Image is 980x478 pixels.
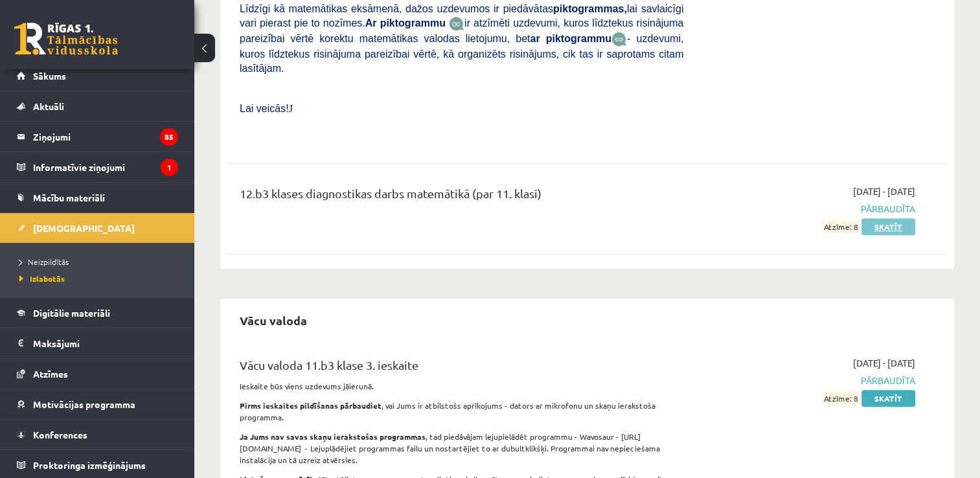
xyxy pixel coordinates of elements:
h2: Vācu valoda [227,305,320,336]
div: Vācu valoda 11.b3 klase 3. ieskaite [240,356,683,380]
div: 12.b3 klases diagnostikas darbs matemātikā (par 11. klasi) [240,185,683,209]
a: Sākums [17,61,178,91]
p: , vai Jums ir atbilstošs aprīkojums - dators ar mikrofonu un skaņu ierakstoša programma. [240,400,683,423]
span: Motivācijas programma [33,398,135,410]
strong: Ja Jums nav savas skaņu ierakstošas programmas [240,431,426,442]
span: Atzīme: 8 [822,220,860,233]
i: 85 [160,128,178,146]
a: Aktuāli [17,91,178,121]
span: Proktoringa izmēģinājums [33,459,146,471]
a: Konferences [17,420,178,450]
span: - uzdevumi, kuros līdztekus risinājuma pareizībai vērtē, kā organizēts risinājums, cik tas ir sap... [240,33,683,74]
a: Ziņojumi85 [17,122,178,152]
span: Līdzīgi kā matemātikas eksāmenā, dažos uzdevumos ir piedāvātas lai savlaicīgi vari pierast pie to... [240,3,683,28]
p: Ieskaite būs viens uzdevums jāierunā. [240,380,683,392]
a: Neizpildītās [19,256,181,267]
b: Ar piktogrammu [365,17,446,28]
span: Pārbaudīta [703,202,915,216]
b: piktogrammas, [553,3,627,14]
i: 1 [161,159,178,176]
span: Lai veicās! [240,103,289,114]
span: [DATE] - [DATE] [853,185,915,198]
a: Digitālie materiāli [17,298,178,328]
a: [DEMOGRAPHIC_DATA] [17,213,178,243]
span: Neizpildītās [19,256,69,267]
a: Izlabotās [19,273,181,284]
legend: Ziņojumi [33,122,178,152]
a: Maksājumi [17,328,178,358]
img: wKvN42sLe3LLwAAAABJRU5ErkJggg== [611,32,627,47]
span: Aktuāli [33,100,64,112]
a: Skatīt [861,218,915,235]
span: Izlabotās [19,273,65,284]
b: ar piktogrammu [530,33,611,44]
span: [DATE] - [DATE] [853,356,915,370]
strong: Pirms ieskaites pildīšanas pārbaudiet [240,400,382,411]
a: Rīgas 1. Tālmācības vidusskola [14,23,118,55]
span: J [289,103,293,114]
span: Atzīme: 8 [822,391,860,405]
span: Konferences [33,429,87,440]
span: Sākums [33,70,66,82]
legend: Maksājumi [33,328,178,358]
a: Mācību materiāli [17,183,178,212]
span: Pārbaudīta [703,374,915,387]
span: Mācību materiāli [33,192,105,203]
a: Motivācijas programma [17,389,178,419]
span: [DEMOGRAPHIC_DATA] [33,222,135,234]
a: Skatīt [861,390,915,407]
legend: Informatīvie ziņojumi [33,152,178,182]
a: Atzīmes [17,359,178,389]
span: Digitālie materiāli [33,307,110,319]
span: Atzīmes [33,368,68,380]
a: Informatīvie ziņojumi1 [17,152,178,182]
img: JfuEzvunn4EvwAAAAASUVORK5CYII= [449,16,464,31]
p: , tad piedāvājam lejupielādēt programmu - Wavosaur - [URL][DOMAIN_NAME] - Lejuplādējiet programma... [240,431,683,466]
